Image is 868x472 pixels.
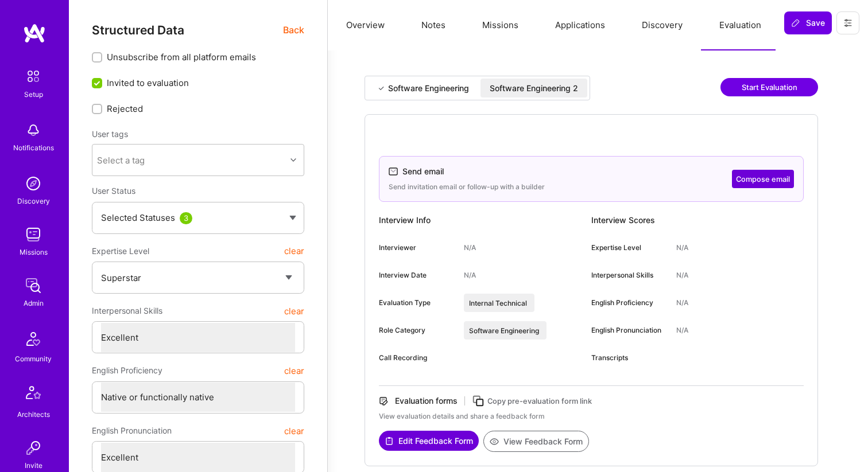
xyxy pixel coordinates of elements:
div: Evaluation forms [395,395,458,407]
span: Unsubscribe from all platform emails [107,51,256,63]
div: Transcripts [591,353,667,363]
div: N/A [676,298,688,308]
button: clear [284,301,304,321]
div: Copy pre-evaluation form link [487,395,592,407]
img: logo [23,23,46,44]
div: Discovery [17,195,50,207]
span: Expertise Level [92,241,149,262]
img: discovery [22,172,45,195]
button: clear [284,360,304,381]
button: View Feedback Form [483,431,589,452]
img: admin teamwork [22,274,45,297]
span: Back [283,23,304,37]
button: Compose email [732,170,794,188]
span: English Pronunciation [92,420,172,441]
div: Notifications [13,142,54,154]
div: Select a tag [97,154,145,166]
div: N/A [464,243,476,253]
div: Software Engineering [388,83,469,94]
label: User tags [92,128,128,139]
img: bell [22,119,45,142]
img: Community [20,325,47,353]
span: Invited to evaluation [107,77,189,89]
span: User Status [92,186,135,196]
button: Save [784,11,832,34]
img: caret [289,216,296,220]
div: Evaluation Type [379,298,455,308]
div: N/A [464,270,476,280]
div: 3 [180,212,192,224]
button: Start Evaluation [720,78,818,96]
span: Save [791,17,825,29]
div: Interpersonal Skills [591,270,667,280]
div: Interviewer [379,243,455,253]
div: N/A [676,243,688,253]
button: clear [284,420,304,441]
div: Software Engineering 2 [490,83,578,94]
div: Interview Date [379,270,455,280]
i: icon Copy [472,395,485,408]
a: Edit Feedback Form [379,431,479,452]
div: Send email [402,166,444,177]
div: Admin [24,297,44,309]
div: N/A [676,325,688,336]
div: View evaluation details and share a feedback form [379,411,804,422]
span: Selected Statuses [101,212,175,223]
div: Missions [20,246,48,258]
div: Setup [24,88,43,100]
span: Interpersonal Skills [92,301,162,321]
img: teamwork [22,223,45,246]
img: Architects [20,381,47,408]
span: English Proficiency [92,360,162,381]
div: English Proficiency [591,298,667,308]
i: icon Chevron [290,157,296,163]
div: English Pronunciation [591,325,667,336]
button: clear [284,241,304,262]
div: Send invitation email or follow-up with a builder [389,182,545,192]
div: Interview Info [379,211,591,229]
div: Call Recording [379,353,455,363]
span: Rejected [107,103,143,115]
img: setup [21,64,45,88]
div: Architects [17,408,50,420]
div: Interview Scores [591,211,804,229]
div: Invite [25,459,42,471]
div: Community [15,353,52,365]
button: Edit Feedback Form [379,431,479,451]
div: Expertise Level [591,243,667,253]
div: Role Category [379,325,455,336]
div: N/A [676,270,688,280]
span: Structured Data [92,23,184,37]
img: Invite [22,436,45,459]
